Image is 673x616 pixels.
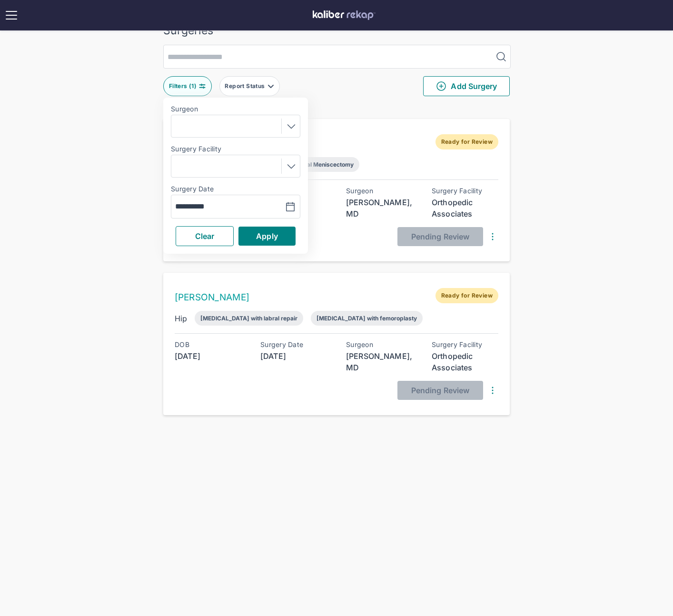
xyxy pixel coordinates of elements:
span: Add Surgery [435,80,497,92]
div: 2 entries [163,104,510,115]
span: Pending Review [411,386,469,395]
button: Clear [176,226,234,246]
img: DotsThreeVertical.31cb0eda.svg [487,385,498,396]
span: Clear [195,231,215,241]
div: Report Status [225,82,267,90]
label: Surgery Date [171,185,300,193]
div: Partial Meniscectomy [294,161,354,168]
label: Surgeon [171,105,300,113]
img: faders-horizontal-teal.edb3eaa8.svg [198,82,206,90]
span: Apply [256,231,278,241]
span: Ready for Review [435,134,498,149]
div: Surgeon [346,187,413,195]
div: Filters ( 1 ) [169,82,198,90]
a: [PERSON_NAME] [175,292,249,303]
div: Surgery Facility [432,341,498,348]
div: [MEDICAL_DATA] with femoroplasty [317,315,417,322]
div: [MEDICAL_DATA] with labral repair [200,315,297,322]
button: Pending Review [397,381,483,400]
div: [DATE] [175,350,241,362]
div: [PERSON_NAME], MD [346,197,413,219]
div: Hip [175,313,187,324]
button: Filters (1) [163,76,212,96]
button: Apply [238,227,296,246]
img: DotsThreeVertical.31cb0eda.svg [487,231,498,242]
img: PlusCircleGreen.5fd88d77.svg [435,80,447,92]
div: Surgery Facility [432,187,498,195]
img: kaliber labs logo [313,10,376,20]
div: [PERSON_NAME], MD [346,350,413,373]
div: Surgeries [163,24,510,37]
span: Ready for Review [435,288,498,303]
div: DOB [175,341,241,348]
img: filter-caret-down-grey.b3560631.svg [267,82,275,90]
div: Surgeon [346,341,413,348]
button: Pending Review [397,227,483,246]
img: open menu icon [4,8,19,23]
div: Surgery Date [260,341,327,348]
label: Surgery Facility [171,145,300,153]
div: [DATE] [260,350,327,362]
span: Pending Review [411,232,469,241]
div: Orthopedic Associates [432,197,498,219]
div: Orthopedic Associates [432,350,498,373]
img: MagnifyingGlass.1dc66aab.svg [495,51,507,62]
button: Report Status [219,76,280,96]
button: Add Surgery [423,76,510,96]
